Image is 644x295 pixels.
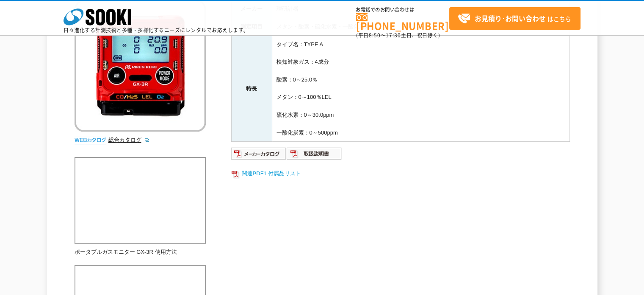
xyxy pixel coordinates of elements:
[386,31,401,39] span: 17:30
[75,248,206,257] p: ポータブルガスモニター GX-3R 使用方法
[458,12,571,25] span: はこちら
[108,137,150,143] a: 総合カタログ
[231,153,287,159] a: メーカーカタログ
[369,31,381,39] span: 8:50
[449,7,580,30] a: お見積り･お問い合わせはこちら
[475,13,546,23] strong: お見積り･お問い合わせ
[287,153,342,159] a: 取扱説明書
[272,36,569,142] td: タイプ名：TYPE A 検知対象ガス：4成分 酸素：0～25.0％ メタン：0～100％LEL 硫化水素：0～30.0ppm 一酸化炭素：0～500ppm
[231,147,287,160] img: メーカーカタログ
[356,31,440,39] span: (平日 ～ 土日、祝日除く)
[231,168,570,179] a: 関連PDF1 付属品リスト
[75,136,106,144] img: webカタログ
[356,7,449,12] span: お電話でのお問い合わせは
[356,13,449,31] a: [PHONE_NUMBER]
[287,147,342,160] img: 取扱説明書
[64,28,249,33] p: 日々進化する計測技術と多種・多様化するニーズにレンタルでお応えします。
[231,36,272,142] th: 特長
